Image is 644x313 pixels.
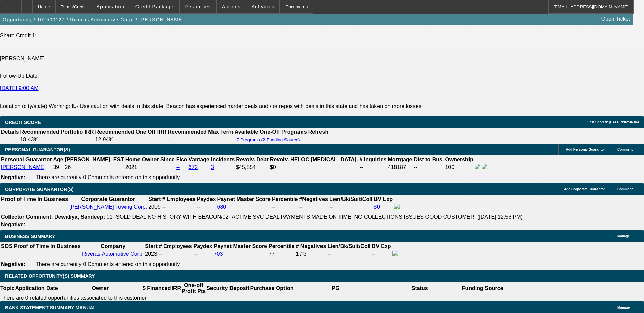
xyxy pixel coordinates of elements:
[329,203,373,211] td: --
[189,164,198,170] a: 672
[65,156,124,162] b: [PERSON_NAME]. EST
[193,250,213,258] td: --
[53,156,63,162] b: Age
[217,204,226,210] a: 680
[413,164,444,171] td: --
[148,196,161,202] b: Start
[217,0,246,13] button: Actions
[327,243,370,249] b: Lien/Bk/Suit/Coll
[211,164,214,170] a: 3
[5,273,95,279] span: RELATED OPPORTUNITY(S) SUMMARY
[5,234,55,239] span: BUSINESS SUMMARY
[617,306,630,309] span: Manage
[82,251,144,257] a: Riveras Automotive Corp.
[69,204,147,210] a: [PERSON_NAME] Towing Corp.
[20,129,94,135] th: Recommended Portfolio IRR
[5,147,70,152] span: PERSONAL GUARANTOR(S)
[20,136,94,143] td: 18.43%
[197,196,216,202] b: Paydex
[36,261,180,267] span: There are currently 0 Comments entered on this opportunity
[171,282,181,295] th: IRR
[145,250,158,258] td: 2023
[445,164,474,171] td: 100
[372,243,391,249] b: BV Exp
[414,156,444,162] b: Dist to Bus.
[125,156,175,162] b: Home Owner Since
[445,156,473,162] b: Ownership
[394,204,400,209] img: facebook-icon.png
[196,203,216,211] td: --
[246,0,280,13] button: Activities
[374,204,380,210] a: $0
[252,4,275,9] span: Activities
[176,164,180,170] a: --
[145,243,157,249] b: Start
[308,129,329,135] th: Refresh
[5,305,96,310] span: BANK STATEMENT SUMMARY-MANUAL
[617,234,630,238] span: Manage
[617,148,633,151] span: Comment
[211,156,235,162] b: Incidents
[299,196,328,202] b: #Negatives
[222,4,241,9] span: Actions
[392,251,398,256] img: facebook-icon.png
[159,251,163,257] span: --
[250,282,294,295] th: Purchase Option
[272,196,298,202] b: Percentile
[185,4,211,9] span: Resources
[95,136,167,143] td: 12.94%
[107,214,523,220] span: 01- SOLD DEAL NO HISTORY WITH BEACON/02- ACTIVE SVC DEAL PAYMENTS MADE ON TIME. NO COLLECTIONS IS...
[359,164,387,171] td: --
[15,282,58,295] th: Application Date
[475,164,480,169] img: facebook-icon.png
[159,243,192,249] b: # Employees
[181,282,206,295] th: One-off Profit Pts
[100,243,125,249] b: Company
[54,214,105,220] b: Dewaliya, Sandeep:
[270,164,358,171] td: $0
[217,196,271,202] b: Paynet Master Score
[1,222,25,227] b: Negative:
[72,103,423,109] label: - Use caution with deals in this state. Beacon has experienced harder deals and / or repos with d...
[162,203,196,211] td: --
[296,251,326,257] div: 1 / 3
[162,196,196,202] b: # Employees
[95,129,167,135] th: Recommended One Off IRR
[1,196,68,203] th: Proof of Time In Business
[135,4,174,9] span: Credit Package
[125,164,137,170] span: 2021
[142,282,171,295] th: $ Financed
[566,148,605,151] span: Add Personal Guarantor
[167,129,234,135] th: Recommended Max Term
[359,156,386,162] b: # Inquiries
[72,103,76,109] b: IL
[214,251,223,257] a: 703
[214,243,267,249] b: Paynet Master Score
[599,13,633,25] a: Open Ticket
[374,196,393,202] b: BV Exp
[130,0,179,13] button: Credit Package
[58,282,142,295] th: Owner
[617,187,633,191] span: Comment
[269,251,294,257] div: 77
[236,156,269,162] b: Revolv. Debt
[1,243,13,250] th: SOS
[81,196,135,202] b: Corporate Guarantor
[194,243,213,249] b: Paydex
[234,129,307,135] th: Available One-Off Programs
[36,174,180,180] span: There are currently 0 Comments entered on this opportunity
[148,203,161,211] td: 2009
[1,129,19,135] th: Details
[1,214,53,220] b: Collector Comment:
[1,156,52,162] b: Personal Guarantor
[189,156,209,162] b: Vantage
[167,136,234,143] td: --
[587,120,639,124] span: Last Scored: [DATE] 9:02:34 AM
[372,250,391,258] td: --
[206,282,250,295] th: Security Deposit
[65,164,124,171] td: 26
[1,164,46,170] a: [PERSON_NAME]
[388,164,413,171] td: 418187
[388,156,412,162] b: Mortgage
[272,204,298,210] div: --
